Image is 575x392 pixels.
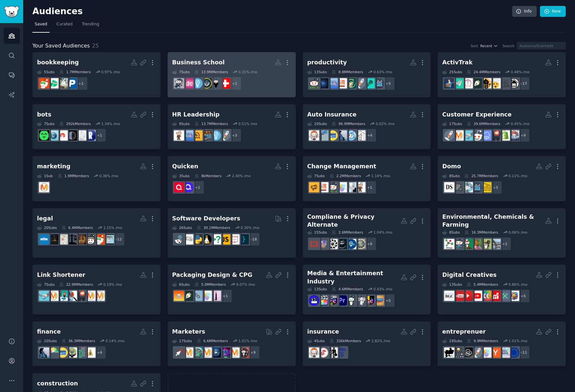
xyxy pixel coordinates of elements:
[67,347,77,358] img: Thrifty
[307,328,339,336] div: insurance
[4,6,19,17] img: GummySearch logo
[192,291,203,301] img: supplychain
[172,174,190,178] div: 3 Sub s
[85,130,96,141] img: replika
[327,78,338,88] img: AskHR
[500,347,510,358] img: indiehackers
[444,130,454,141] img: startups
[239,234,249,245] img: programming
[37,162,70,171] div: marketing
[309,78,319,88] img: sysadmin
[105,339,124,343] div: 0.14 % /mo
[364,295,375,306] img: VideoEditing
[172,58,225,67] div: Business School
[59,121,91,126] div: 292k Members
[444,182,454,192] img: datascience
[183,130,193,141] img: AskHR
[442,58,473,67] div: ActivTrak
[57,291,68,301] img: influencermarketing
[197,339,228,343] div: 6.6M Members
[48,130,58,141] img: chatbot
[371,174,390,178] div: 1.14 % /mo
[37,328,61,336] div: finance
[318,78,328,88] img: it
[467,282,498,287] div: 5.4M Members
[211,78,221,88] img: careerguidance
[246,345,260,359] div: + 9
[54,19,75,33] a: Curated
[318,295,328,306] img: finalcutpro
[76,130,86,141] img: DIY_AI_Chatbot
[172,328,205,336] div: Marketers
[355,182,365,192] img: humanresources
[511,70,530,74] div: 0.48 % /mo
[32,104,161,149] a: bots7Subs292kMembers1.34% /mo+1replikaDIY_AI_ChatbotChatbotNewsChatbotschatbotHumanornot
[444,78,454,88] img: Layoffs
[48,347,58,358] img: CRedit
[516,289,530,303] div: + 5
[37,111,51,119] div: bots
[37,225,57,230] div: 20 Sub s
[381,294,395,308] div: + 5
[444,291,454,301] img: BeautyGuruChatter
[337,78,347,88] img: projectmanagement
[67,234,77,245] img: bestoflegaladvice
[467,121,500,126] div: 39.6M Members
[516,77,530,90] div: + 17
[241,225,259,230] div: 0.30 % /mo
[220,347,230,358] img: SEO
[438,265,566,314] a: Digital Creatives13Subs5.4MMembers0.86% /mo+5creatorscontentcreationYouTube_startupsContentCreato...
[172,271,252,279] div: Packaging Design & CPG
[516,345,530,359] div: + 11
[371,339,390,343] div: 2.82 % /mo
[373,287,392,291] div: 0.43 % /mo
[381,77,395,90] div: + 5
[346,239,356,249] img: GRC360
[85,347,96,358] img: cashback
[239,121,257,126] div: 0.51 % /mo
[67,78,77,88] img: Paychex_Official
[309,239,319,249] img: fortinet
[511,121,530,126] div: 0.45 % /mo
[442,213,545,229] div: Environmental, Chemicals & Farming
[463,291,473,301] img: YoutubePromotionn
[76,291,86,301] img: ecommerce
[318,239,328,249] img: netsec
[442,339,462,343] div: 19 Sub s
[307,58,347,67] div: productivity
[32,208,161,258] a: legal20Subs6.4MMembers1.15% /mo+12CPAAccountingLegalAdviceUKAskALawyerbestoflegaladviceClassActio...
[490,347,501,358] img: ycombinator
[337,239,347,249] img: Cybersecurity101
[104,234,114,245] img: CPA
[329,339,361,343] div: 336k Members
[453,291,464,301] img: NewTubers
[57,130,68,141] img: Chatbots
[172,111,219,119] div: HR Leadership
[37,282,55,287] div: 7 Sub s
[48,78,58,88] img: taxpros
[442,174,460,178] div: 8 Sub s
[183,234,193,245] img: learnpython
[202,291,212,301] img: ProductManagement
[374,78,384,88] img: analytics
[39,347,49,358] img: povertyfinance
[191,180,205,194] div: + 1
[480,44,492,48] span: Recent
[37,174,53,178] div: 1 Sub
[37,339,57,343] div: 10 Sub s
[318,130,328,141] img: Advice
[303,52,431,97] a: productivity13Subs8.8MMembers0.63% /mo+5analyticsmanagersstartupsLeadershipprojectmanagementAskHR...
[211,130,221,141] img: Entrepreneur
[363,128,377,142] div: + 4
[61,225,93,230] div: 6.4M Members
[453,347,464,358] img: growmybusiness
[490,239,501,249] img: PFAS_Remediation
[39,234,49,245] img: supremecourt
[467,70,500,74] div: 24.4M Members
[172,339,192,343] div: 17 Sub s
[168,156,296,201] a: Quicken3Subs8kMembers2.40% /mo+1QuickenOfficialquicken
[93,128,106,142] div: + 1
[85,234,96,245] img: LegalAdviceUK
[32,321,161,367] a: finance10Subs36.3MMembers0.14% /mo+4cashbackFinancialPlanningThriftyCreditCardsCReditpovertyfinance
[183,347,193,358] img: advertising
